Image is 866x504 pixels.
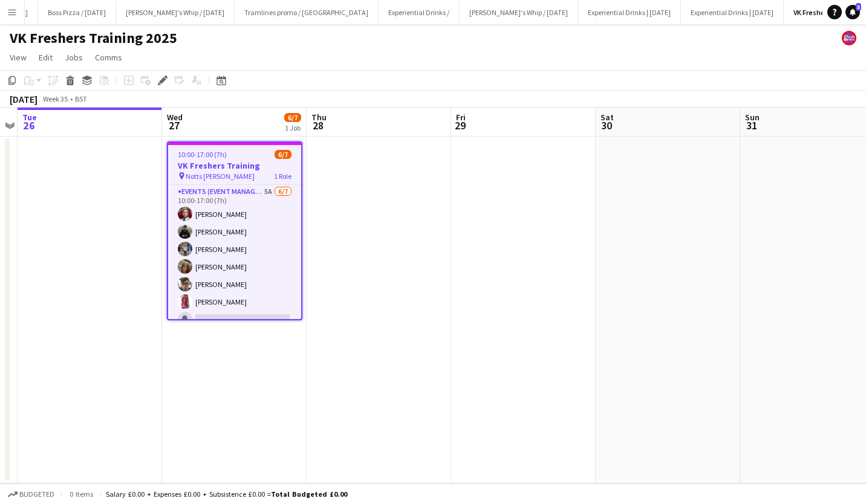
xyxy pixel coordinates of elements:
[5,50,31,65] a: View
[39,52,53,63] span: Edit
[186,172,255,181] span: Notts [PERSON_NAME]
[95,52,122,63] span: Comms
[856,3,861,11] span: 3
[168,185,301,331] app-card-role: Events (Event Manager)5A6/710:00-17:00 (7h)[PERSON_NAME][PERSON_NAME][PERSON_NAME][PERSON_NAME][P...
[34,50,57,65] a: Edit
[106,489,347,499] div: Salary £0.00 + Expenses £0.00 + Subsistence £0.00 =
[10,52,27,63] span: View
[745,112,760,123] span: Sun
[60,50,88,65] a: Jobs
[271,489,347,499] span: Total Budgeted £0.00
[285,123,301,132] div: 1 Job
[22,112,37,123] span: Tue
[578,1,681,24] button: Experiential Drinks | [DATE]
[90,50,127,65] a: Comms
[310,118,327,132] span: 28
[178,150,227,159] span: 10:00-17:00 (7h)
[845,5,860,19] a: 3
[21,118,37,132] span: 26
[235,1,379,24] button: Tramlines promo / [GEOGRAPHIC_DATA]
[460,1,578,24] button: [PERSON_NAME]'s Whip / [DATE]
[284,113,301,122] span: 6/7
[40,94,70,103] span: Week 35
[743,118,760,132] span: 31
[19,490,54,499] span: Budgeted
[275,150,291,159] span: 6/7
[601,112,614,123] span: Sat
[681,1,784,24] button: Experiential Drinks | [DATE]
[116,1,235,24] button: [PERSON_NAME]'s Whip / [DATE]
[167,112,183,123] span: Wed
[165,118,183,132] span: 27
[75,94,87,103] div: BST
[6,488,56,501] button: Budgeted
[379,1,460,24] button: Experiential Drinks /
[599,118,614,132] span: 30
[167,141,302,320] app-job-card: 10:00-17:00 (7h)6/7VK Freshers Training Notts [PERSON_NAME]1 RoleEvents (Event Manager)5A6/710:00...
[274,172,291,181] span: 1 Role
[65,52,83,63] span: Jobs
[842,31,856,45] app-user-avatar: Gosh Promo UK
[10,29,177,47] h1: VK Freshers Training 2025
[10,93,37,105] div: [DATE]
[454,118,466,132] span: 29
[67,489,96,499] span: 0 items
[311,112,327,123] span: Thu
[38,1,116,24] button: Boss Pizza / [DATE]
[456,112,466,123] span: Fri
[168,160,301,171] h3: VK Freshers Training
